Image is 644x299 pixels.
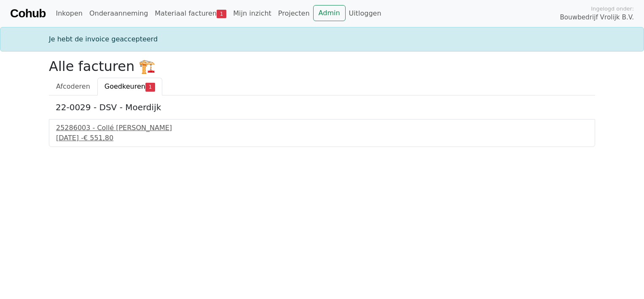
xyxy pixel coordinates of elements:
span: € 551,80 [83,134,113,142]
a: Inkopen [52,5,86,22]
a: Cohub [10,3,46,24]
a: Uitloggen [346,5,385,22]
h5: 22-0029 - DSV - Moerdijk [56,102,588,112]
h2: Alle facturen 🏗️ [49,58,595,74]
a: Admin [313,5,346,21]
a: Materiaal facturen1 [151,5,230,22]
a: Goedkeuren1 [97,78,162,95]
div: 25286003 - Collé [PERSON_NAME] [56,123,588,133]
a: Projecten [275,5,313,22]
span: Bouwbedrijf Vrolijk B.V. [560,13,634,22]
span: Ingelogd onder: [591,5,634,13]
a: Mijn inzicht [230,5,275,22]
div: Je hebt de invoice geaccepteerd [44,34,600,44]
span: Goedkeuren [105,82,145,90]
a: 25286003 - Collé [PERSON_NAME][DATE] -€ 551,80 [56,123,588,143]
span: 1 [145,83,155,91]
a: Afcoderen [49,78,97,95]
a: Onderaanneming [86,5,151,22]
span: Afcoderen [56,82,90,90]
div: [DATE] - [56,133,588,143]
span: 1 [217,10,226,18]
